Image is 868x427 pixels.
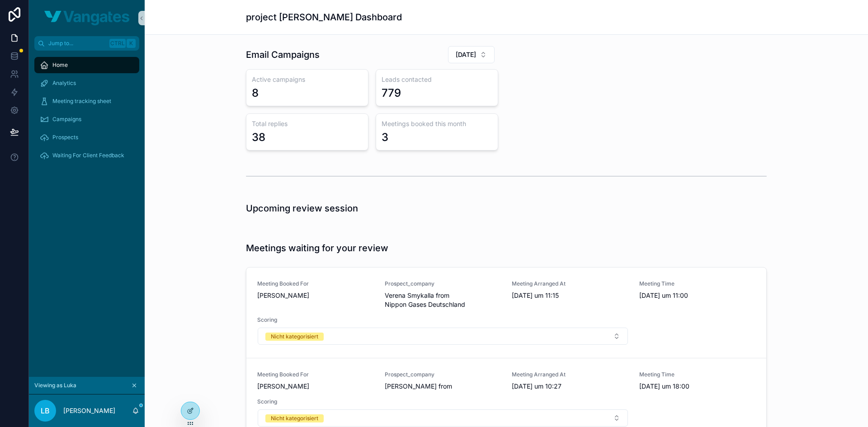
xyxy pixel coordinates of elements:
h3: Active campaigns [252,75,363,84]
button: Select Button [258,328,628,345]
span: [DATE] um 10:27 [512,382,628,391]
a: Home [34,57,139,73]
button: Jump to...CtrlK [34,36,139,51]
button: Select Button [448,46,495,63]
p: [PERSON_NAME] [63,406,115,415]
span: Analytics [52,80,76,87]
span: LB [41,405,50,416]
span: Meeting Arranged At [512,371,628,378]
div: Nicht kategorisiert [271,414,318,422]
span: [DATE] um 11:00 [639,291,756,300]
span: Home [52,61,68,69]
a: Campaigns [34,111,139,127]
span: Prospect_company [385,371,501,378]
span: Meeting tracking sheet [52,98,111,105]
span: Meeting Booked For [257,280,374,287]
span: Scoring [257,398,628,405]
span: [DATE] [456,50,476,59]
a: Waiting For Client Feedback [34,147,139,164]
h1: Email Campaigns [246,48,320,61]
h1: Meetings waiting for your review [246,242,388,254]
span: Prospects [52,134,78,141]
span: Meeting Time [639,280,756,287]
a: Analytics [34,75,139,91]
div: 779 [382,86,401,100]
span: Verena Smykalla from Nippon Gases Deutschland [385,291,501,309]
div: 3 [382,130,388,145]
span: [PERSON_NAME] from [385,382,501,391]
span: Prospect_company [385,280,501,287]
a: Prospects [34,129,139,145]
div: 8 [252,86,259,100]
div: Nicht kategorisiert [271,333,318,341]
span: [DATE] um 11:15 [512,291,628,300]
button: Select Button [258,409,628,427]
span: Ctrl [109,39,126,48]
div: scrollable content [29,51,145,175]
h1: project [PERSON_NAME] Dashboard [246,11,402,23]
span: Jump to... [48,40,106,47]
h3: Leads contacted [382,75,492,84]
a: Meeting Booked For[PERSON_NAME]Prospect_companyVerena Smykalla from Nippon Gases DeutschlandMeeti... [246,267,766,358]
span: [PERSON_NAME] [257,291,374,300]
span: Viewing as Luka [34,382,76,389]
div: 38 [252,130,265,145]
a: Meeting tracking sheet [34,93,139,109]
span: [PERSON_NAME] [257,382,374,391]
h1: Upcoming review session [246,202,358,215]
h3: Total replies [252,119,363,128]
img: App logo [44,11,129,25]
span: K [127,40,135,47]
span: Meeting Booked For [257,371,374,378]
span: [DATE] um 18:00 [639,382,756,391]
span: Meeting Arranged At [512,280,628,287]
span: Waiting For Client Feedback [52,152,124,159]
span: Meeting Time [639,371,756,378]
span: Campaigns [52,116,81,123]
h3: Meetings booked this month [382,119,492,128]
span: Scoring [257,316,628,324]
